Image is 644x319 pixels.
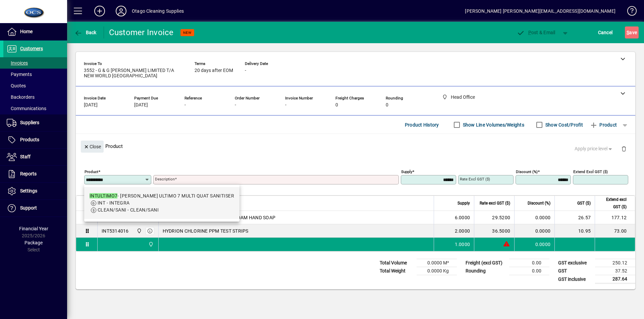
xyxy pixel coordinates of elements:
td: GST inclusive [555,275,595,284]
td: GST exclusive [555,259,595,267]
div: Product [76,134,635,158]
span: Rate excl GST ($) [480,200,510,207]
app-page-header-button: Back [67,26,104,38]
span: Apply price level [575,145,613,152]
div: Customer Invoice [109,27,174,38]
span: 3552 - G & G [PERSON_NAME] LIMITED T/A NEW WORLD [GEOGRAPHIC_DATA] [84,68,184,79]
span: Communications [7,106,46,111]
span: Financial Year [19,226,48,231]
label: Show Cost/Profit [544,122,583,128]
span: - [285,102,286,108]
span: 0 [386,102,388,108]
span: Head Office [135,227,143,235]
mat-label: Product [85,169,98,174]
span: Close [84,141,101,152]
span: Reports [20,171,37,176]
td: 250.12 [595,259,635,267]
a: Suppliers [3,114,67,131]
span: Staff [20,154,31,159]
span: - [235,102,236,108]
span: Settings [20,188,37,193]
span: HYDRION CHLORINE PPM TEST STRIPS [163,228,249,234]
a: Home [3,23,67,40]
span: [DATE] [84,102,98,108]
td: 177.12 [595,211,635,224]
button: Back [72,26,98,38]
span: Suppliers [20,120,39,125]
span: - [245,68,246,73]
mat-label: Description [155,177,175,181]
a: Products [3,132,67,148]
span: Cancel [598,27,613,38]
span: Supply [458,200,470,207]
td: 0.0000 Kg [417,267,457,275]
td: 73.00 [595,224,635,238]
span: CLEAN/SANI - CLEAN/SANI [98,207,159,213]
span: S [627,30,629,35]
button: Product History [402,119,442,131]
div: [PERSON_NAME] [PERSON_NAME][EMAIL_ADDRESS][DOMAIN_NAME] [465,6,615,16]
a: Staff [3,149,67,165]
span: Package [24,240,43,245]
em: INTULTIMO7 [90,193,117,198]
span: P [528,30,531,35]
span: Home [20,29,33,34]
span: INT - INTEGRA [98,200,130,206]
span: Quotes [7,83,26,88]
span: [DATE] [134,102,148,108]
button: Profile [110,5,132,17]
label: Show Line Volumes/Weights [462,122,524,128]
span: NEW [183,30,192,35]
mat-label: Discount (%) [516,169,538,174]
span: ave [627,27,637,38]
div: 36.5000 [478,228,510,234]
mat-label: Extend excl GST ($) [573,169,608,174]
a: Communications [3,103,67,114]
mat-error: Required [155,184,393,191]
span: Head Office [147,241,154,248]
td: 0.00 [509,259,549,267]
div: INT5314016 [102,228,129,234]
td: 37.52 [595,267,635,275]
td: 10.95 [554,224,595,238]
span: Backorders [7,94,35,100]
app-page-header-button: Delete [616,146,632,152]
span: 2.0000 [455,228,470,234]
span: 1.0000 [455,241,470,248]
button: Post & Email [513,26,559,38]
a: Reports [3,166,67,182]
a: Invoices [3,57,67,69]
button: Delete [616,141,632,157]
span: Product History [405,119,439,130]
span: Extend excl GST ($) [599,196,627,211]
span: Products [20,137,39,142]
button: Cancel [596,26,614,38]
button: Apply price level [572,143,616,155]
a: Quotes [3,80,67,91]
td: 0.0000 [514,211,554,224]
div: Otago Cleaning Supplies [132,6,184,16]
a: Backorders [3,91,67,103]
a: Settings [3,183,67,200]
a: Payments [3,69,67,80]
a: Knowledge Base [622,1,636,23]
span: 6.0000 [455,214,470,221]
td: 0.00 [509,267,549,275]
div: 29.5200 [478,214,510,221]
td: Total Volume [376,259,417,267]
span: 20 days after EOM [195,68,233,73]
span: Support [20,205,37,211]
mat-label: Supply [401,169,412,174]
td: 287.64 [595,275,635,284]
td: 0.0000 M³ [417,259,457,267]
a: Support [3,200,67,217]
td: Rounding [462,267,509,275]
app-page-header-button: Close [79,143,105,149]
span: - [184,102,186,108]
span: Back [74,30,97,35]
span: Discount (%) [528,200,550,207]
span: ost & Email [517,30,555,35]
button: Add [89,5,110,17]
span: 0 [335,102,338,108]
td: 0.0000 [514,224,554,238]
